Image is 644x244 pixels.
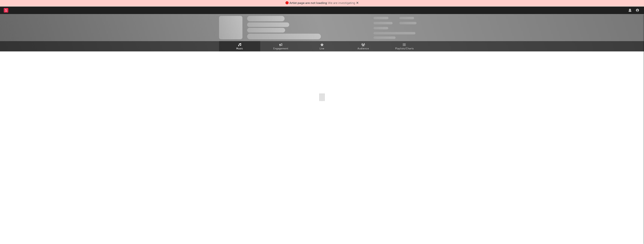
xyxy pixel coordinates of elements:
[219,41,260,51] a: Music
[260,41,301,51] a: Engagement
[320,47,324,51] span: Live
[399,17,414,19] span: 100.000
[373,22,393,24] span: 50.000.000
[373,17,388,19] span: 300.000
[373,27,388,29] span: 100.000
[343,41,384,51] a: Audience
[399,22,417,24] span: 1.000.000
[373,32,415,34] span: 50.000.000 Monthly Listeners
[395,47,414,51] span: Playlists/Charts
[301,41,343,51] a: Live
[273,47,288,51] span: Engagement
[384,41,425,51] a: Playlists/Charts
[373,36,396,39] span: Jump Score: 85.0
[289,2,355,5] span: : We are investigating
[236,47,243,51] span: Music
[358,47,369,51] span: Audience
[356,2,359,5] span: Dismiss
[289,2,327,5] span: Artist page are not loading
